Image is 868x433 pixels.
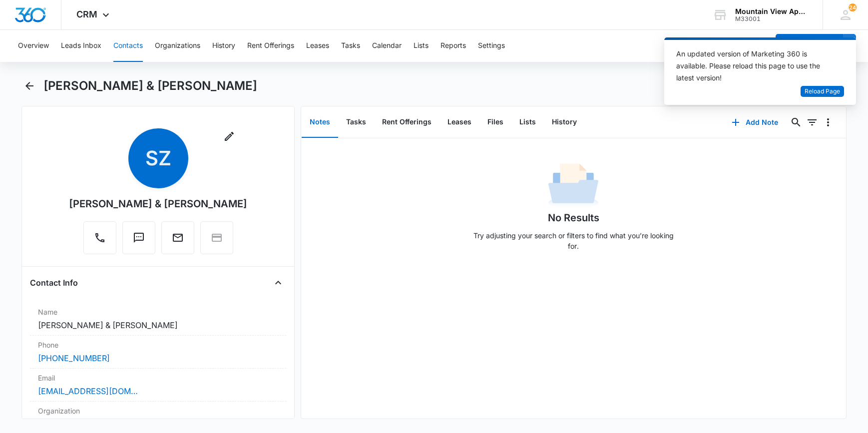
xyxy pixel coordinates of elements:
a: [PHONE_NUMBER] [38,352,110,364]
button: Lists [414,30,429,62]
button: Contacts [113,30,143,62]
div: Phone[PHONE_NUMBER] [30,336,286,369]
div: Name[PERSON_NAME] & [PERSON_NAME] [30,303,286,336]
button: Lists [511,107,544,138]
button: Rent Offerings [247,30,294,62]
span: Reload Page [805,87,840,96]
h1: No Results [548,210,599,225]
button: Organizations [155,30,200,62]
button: Rent Offerings [374,107,439,138]
button: Tasks [338,107,374,138]
button: Text [122,221,155,254]
button: History [212,30,235,62]
p: Try adjusting your search or filters to find what you’re looking for. [468,230,678,251]
button: Leads Inbox [61,30,101,62]
button: Calendar [372,30,402,62]
a: [EMAIL_ADDRESS][DOMAIN_NAME] [38,385,138,397]
button: Email [161,221,194,254]
button: Reports [440,30,466,62]
dd: --- [38,418,278,430]
div: [PERSON_NAME] & [PERSON_NAME] [69,196,247,211]
h4: Contact Info [30,277,78,289]
button: Call [83,221,116,254]
label: Phone [38,340,278,350]
button: Leases [306,30,329,62]
button: Leases [439,107,479,138]
div: An updated version of Marketing 360 is available. Please reload this page to use the latest version! [676,48,832,84]
button: Settings [478,30,505,62]
button: Back [21,78,37,94]
div: notifications count [849,3,857,11]
button: Close [270,275,286,291]
a: Text [122,237,155,245]
img: No Data [548,160,598,210]
span: SZ [128,128,188,188]
button: Overflow Menu [820,114,836,130]
div: account id [735,15,808,22]
a: Email [161,237,194,245]
a: Call [83,237,116,245]
button: Tasks [341,30,360,62]
dd: [PERSON_NAME] & [PERSON_NAME] [38,319,278,331]
button: Add Contact [776,34,843,58]
label: Email [38,373,278,383]
button: Overview [18,30,49,62]
label: Name [38,307,278,317]
button: Filters [804,114,820,130]
span: 24 [849,3,857,11]
h1: [PERSON_NAME] & [PERSON_NAME] [43,78,257,93]
button: Add Note [722,110,788,134]
span: CRM [76,9,97,19]
button: Reload Page [801,86,844,97]
button: Notes [302,107,338,138]
div: Email[EMAIL_ADDRESS][DOMAIN_NAME] [30,369,286,402]
label: Organization [38,406,278,416]
button: Search... [788,114,804,130]
button: Files [479,107,511,138]
button: History [544,107,585,138]
div: account name [735,7,808,15]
